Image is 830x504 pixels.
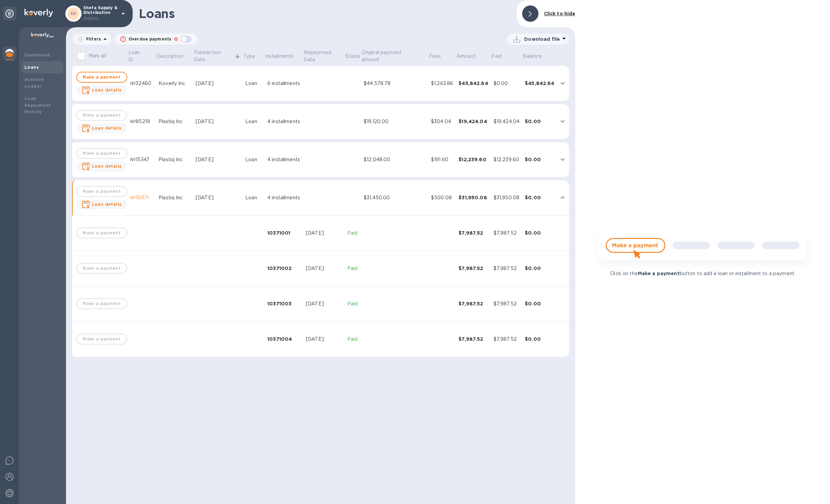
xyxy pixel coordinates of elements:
[245,80,262,87] div: Loan
[347,336,358,343] p: Paid
[245,156,262,163] div: Loan
[345,53,361,60] span: Status
[347,230,358,237] p: Paid
[265,53,303,60] span: Installments
[306,230,342,237] div: [DATE]
[525,156,554,163] div: $0.00
[92,87,122,93] b: Loan details
[459,80,488,87] div: $45,842.64
[130,194,153,201] div: №10371
[267,156,300,163] div: 4 installments
[431,80,453,87] div: $1,263.86
[174,36,178,43] p: 0
[24,9,53,17] img: Logo
[156,53,183,60] p: Description
[267,300,300,307] div: 10371003
[92,202,122,207] b: Loan details
[159,80,190,87] div: Koverly Inc.
[76,72,127,83] button: Make a payment
[304,49,344,63] p: Repayment Date
[494,300,519,307] div: $7,987.52
[194,49,242,63] span: Transaction Date
[76,200,127,209] button: Loan details
[558,154,568,165] button: expand row
[456,53,484,60] span: Amount
[267,230,300,236] div: 10371001
[128,49,155,63] span: Loan ID
[306,265,342,272] div: [DATE]
[364,118,426,125] div: $19,120.00
[525,80,554,87] div: $45,842.64
[267,80,300,87] div: 6 installments
[306,336,342,343] div: [DATE]
[267,118,300,125] div: 4 installments
[525,230,554,236] div: $0.00
[459,336,488,342] div: $7,987.52
[24,65,39,70] b: Loans
[196,156,240,163] div: [DATE]
[196,118,240,125] div: [DATE]
[76,85,127,95] button: Loan details
[494,336,519,343] div: $7,987.52
[459,194,488,201] div: $31,950.08
[431,156,453,163] div: $191.60
[76,123,127,133] button: Loan details
[544,11,576,16] b: Click to hide
[88,52,106,60] p: Mark all
[243,53,255,60] p: Type
[459,230,488,236] div: $7,987.52
[130,156,153,163] div: №15347
[92,125,122,131] b: Loan details
[267,265,300,272] div: 10371002
[638,271,680,276] b: Make a payment
[362,49,419,63] p: Original payment amount
[364,194,426,201] div: $31,450.00
[491,53,511,60] span: Paid
[525,265,554,272] div: $0.00
[431,194,453,201] div: $500.08
[459,156,488,163] div: $12,239.60
[429,53,441,60] p: Fees
[525,194,554,201] div: $0.00
[159,194,190,201] div: Plastiq Inc
[245,194,262,201] div: Loan
[24,96,51,115] b: Loan Repayment History
[83,5,117,22] p: Shefa Supply & Distribution
[523,53,551,60] span: Balance
[524,36,560,43] p: Download file
[525,300,554,307] div: $0.00
[494,118,519,125] div: $19,424.04
[83,15,117,22] p: Admin
[159,118,190,125] div: Plastiq Inc
[494,156,519,163] div: $12,239.60
[24,52,50,57] b: Dashboard
[525,336,554,342] div: $0.00
[24,77,44,89] b: Account Ledger
[3,7,16,20] div: Unpin categories
[128,49,147,63] p: Loan ID
[494,194,519,201] div: $31,950.08
[362,49,428,63] span: Original payment amount
[156,53,192,60] span: Description
[558,78,568,88] button: expand row
[76,162,127,171] button: Loan details
[82,73,121,81] span: Make a payment
[196,194,240,201] div: [DATE]
[196,80,240,87] div: [DATE]
[70,11,77,16] b: SD
[139,6,511,21] h1: Loans
[364,80,426,87] div: $44,578.78
[267,194,300,201] div: 4 installments
[159,156,190,163] div: Plastiq Inc
[431,118,453,125] div: $304.04
[194,49,233,63] p: Transaction Date
[83,36,101,42] p: Filters
[494,265,519,272] div: $7,987.52
[558,116,568,127] button: expand row
[364,156,426,163] div: $12,048.00
[558,192,568,203] button: expand row
[591,270,814,277] p: Click on the button to add a loan or installment to a payment.
[459,300,488,307] div: $7,987.52
[129,36,171,42] p: Overdue payments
